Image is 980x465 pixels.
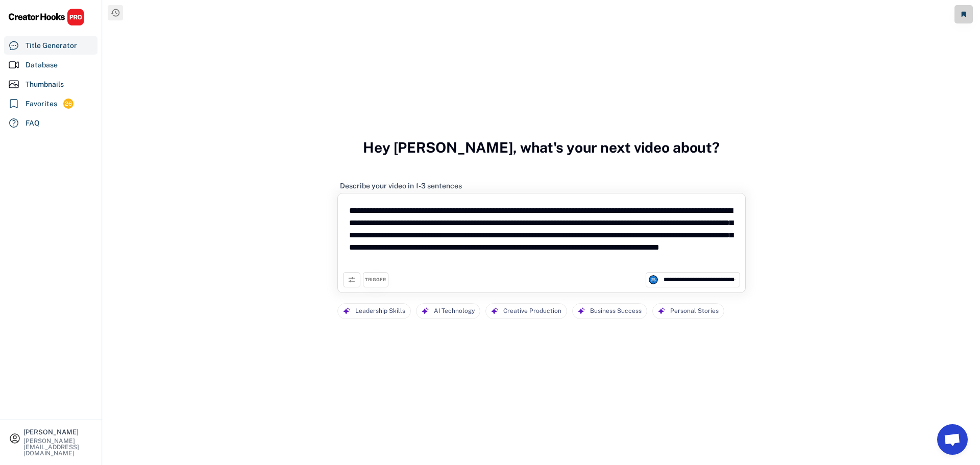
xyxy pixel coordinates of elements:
div: FAQ [26,118,40,129]
div: Database [26,60,58,70]
div: [PERSON_NAME] [23,429,93,435]
a: Open chat [937,424,968,455]
img: channels4_profile.jpg [649,275,658,284]
h3: Hey [PERSON_NAME], what's your next video about? [363,128,720,167]
div: Favorites [26,99,57,109]
div: AI Technology [434,304,475,319]
div: TRIGGER [365,277,386,283]
div: Leadership Skills [355,304,405,319]
div: Describe your video in 1-3 sentences [340,181,462,190]
div: Business Success [590,304,642,319]
div: Personal Stories [670,304,719,319]
img: CHPRO%20Logo.svg [8,8,85,26]
div: Creative Production [503,304,561,319]
div: Title Generator [26,40,77,51]
div: Thumbnails [26,79,64,90]
div: [PERSON_NAME][EMAIL_ADDRESS][DOMAIN_NAME] [23,438,93,456]
div: 26 [63,100,73,108]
